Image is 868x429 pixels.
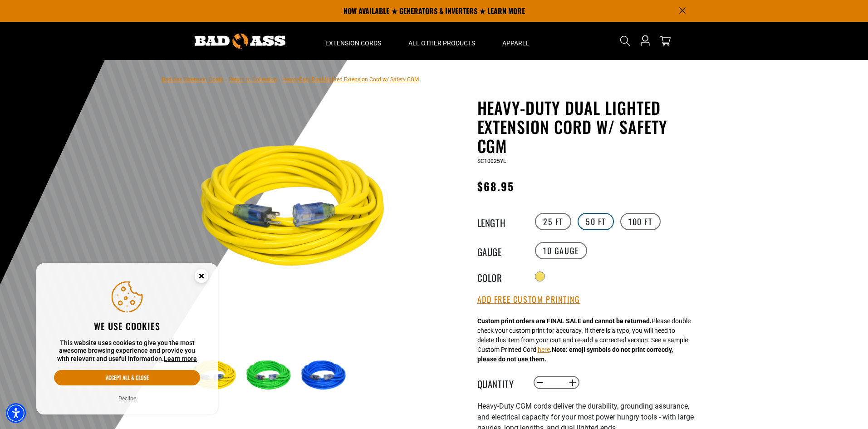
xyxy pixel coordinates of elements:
[489,22,543,60] summary: Apparel
[229,76,277,83] a: Return to Collection
[54,320,200,332] h2: We use cookies
[477,245,523,256] legend: Gauge
[578,213,614,230] label: 50 FT
[195,34,285,49] img: Bad Ass Extension Cords
[185,263,218,291] button: Close this option
[477,295,580,305] button: Add Free Custom Printing
[299,350,351,402] img: blue
[282,76,419,83] span: Heavy-Duty Dual Lighted Extension Cord w/ Safety CGM
[325,39,381,47] span: Extension Cords
[408,39,475,47] span: All Other Products
[477,346,673,363] strong: Note: emoji symbols do not print correctly, please do not use them.
[312,22,395,60] summary: Extension Cords
[116,394,139,403] button: Decline
[477,317,652,325] strong: Custom print orders are FINAL SALE and cannot be returned.
[54,370,200,385] button: Accept all & close
[162,76,223,83] a: Bad Ass Extension Cords
[502,39,530,47] span: Apparel
[244,350,296,402] img: green
[535,242,587,259] label: 10 Gauge
[477,158,506,164] span: SC10025YL
[54,339,200,363] p: This website uses cookies to give you the most awesome browsing experience and provide you with r...
[620,213,661,230] label: 100 FT
[477,271,523,282] legend: Color
[279,76,280,83] span: ›
[189,100,407,319] img: yellow
[477,98,700,155] h1: Heavy-Duty Dual Lighted Extension Cord w/ Safety CGM
[477,178,514,194] span: $68.95
[477,316,691,364] div: Please double check your custom print for accuracy. If there is a typo, you will need to delete t...
[638,22,652,60] a: Open this option
[164,355,197,362] a: This website uses cookies to give you the most awesome browsing experience and provide you with r...
[658,35,672,46] a: cart
[6,403,26,423] div: Accessibility Menu
[225,76,227,83] span: ›
[477,216,523,227] legend: Length
[36,263,218,415] aside: Cookie Consent
[162,74,419,84] nav: breadcrumbs
[538,345,550,355] button: here
[477,377,523,389] label: Quantity
[618,34,633,48] summary: Search
[395,22,489,60] summary: All Other Products
[535,213,571,230] label: 25 FT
